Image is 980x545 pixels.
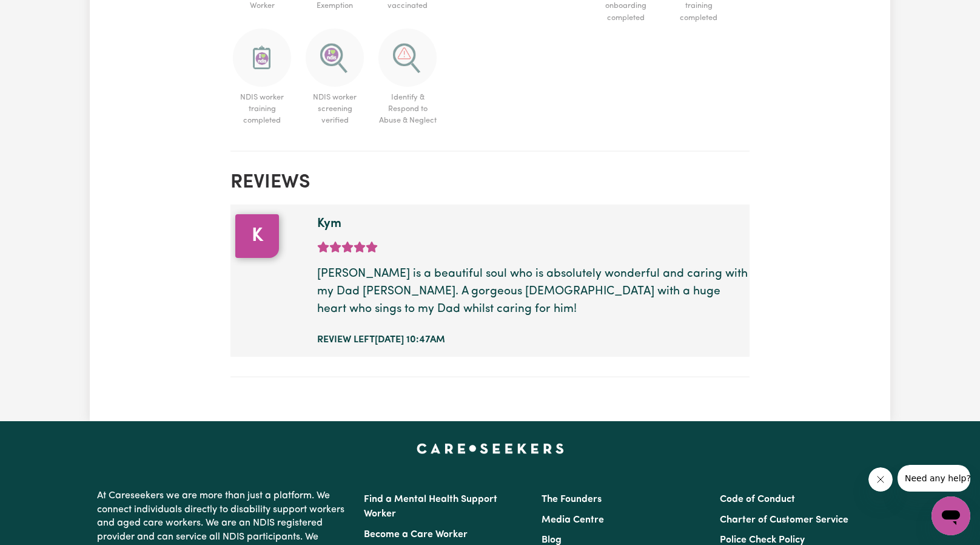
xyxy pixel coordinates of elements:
img: CS Academy: Introduction to NDIS Worker Training course completed [233,29,291,87]
iframe: Close message [868,467,893,492]
div: add rating by typing an integer from 0 to 5 or pressing arrow keys [317,238,378,256]
a: Careseekers home page [417,443,564,453]
span: Need any help? [7,8,73,18]
iframe: Button to launch messaging window [931,496,970,535]
span: Kym [317,217,341,230]
h2: Reviews [230,171,750,194]
div: Review left [DATE] 10:47am [317,333,750,347]
img: CS Academy: Identify & Respond to Abuse & Neglect in Aged & Disability course completed [378,29,437,87]
a: Media Centre [542,515,604,525]
p: [PERSON_NAME] is a beautiful soul who is absolutely wonderful and caring with my Dad [PERSON_NAME... [317,266,750,318]
div: K [235,214,279,258]
span: NDIS worker screening verified [303,87,366,132]
a: Police Check Policy [720,535,805,545]
a: The Founders [542,495,602,504]
span: NDIS worker training completed [230,87,294,132]
a: Find a Mental Health Support Worker [364,495,497,519]
a: Charter of Customer Service [720,515,848,525]
a: Blog [542,535,562,545]
a: Become a Care Worker [364,530,468,540]
img: NDIS Worker Screening Verified [306,29,364,87]
iframe: Message from company [898,465,970,492]
a: Code of Conduct [720,495,795,504]
span: Identify & Respond to Abuse & Neglect [376,87,439,132]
